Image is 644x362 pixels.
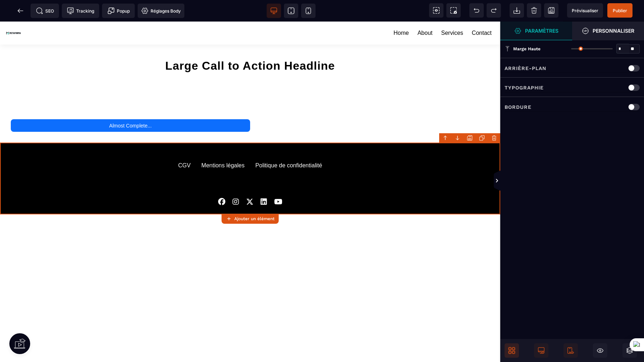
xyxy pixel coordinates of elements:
[469,3,484,18] span: Défaire
[13,4,28,18] span: Retour
[102,4,135,18] span: Créer une alerte modale
[267,4,281,18] span: Voir bureau
[418,7,433,16] a: About
[500,170,507,192] span: Afficher les vues
[593,28,634,33] strong: Personnaliser
[563,343,578,358] span: Afficher le mobile
[544,3,558,18] span: Enregistrer
[472,7,492,16] a: Contact
[109,101,152,107] text: Almost Complete...
[446,3,461,18] span: Capture d'écran
[527,3,541,18] span: Nettoyage
[67,7,94,14] span: Tracking
[510,3,524,18] span: Importer
[487,3,501,18] span: Rétablir
[505,83,544,92] p: Typographie
[36,7,54,14] span: SEO
[607,3,632,18] span: Enregistrer le contenu
[534,343,548,358] span: Afficher le desktop
[234,216,275,221] strong: Ajouter un élément
[567,3,603,18] span: Aperçu
[222,214,279,224] button: Ajouter un élément
[201,141,244,162] default: Mentions légales
[62,4,99,18] span: Code de suivi
[11,34,489,55] h1: Large Call to Action Headline
[138,4,184,18] span: Favicon
[284,4,298,18] span: Voir tablette
[255,141,322,162] default: Politique de confidentialité
[429,3,443,18] span: Voir les composants
[6,10,23,13] img: 3cd43866ccd8aa3630c1a4aba5da002d.svg
[178,141,191,162] default: CGV
[505,343,519,358] span: Ouvrir les blocs
[441,7,463,16] a: Services
[513,46,540,52] span: Marge haute
[572,22,644,40] span: Ouvrir le gestionnaire de styles
[622,343,637,358] span: Ouvrir les calques
[593,343,607,358] span: Masquer le bloc
[31,4,59,18] span: Métadata SEO
[141,7,181,14] span: Réglages Body
[394,7,409,16] a: Home
[107,7,130,14] span: Popup
[505,103,532,111] p: Bordure
[301,4,316,18] span: Voir mobile
[525,28,558,33] strong: Paramètres
[500,22,572,40] span: Ouvrir le gestionnaire de styles
[613,8,627,13] span: Publier
[572,8,598,13] span: Prévisualiser
[505,64,546,73] p: Arrière-plan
